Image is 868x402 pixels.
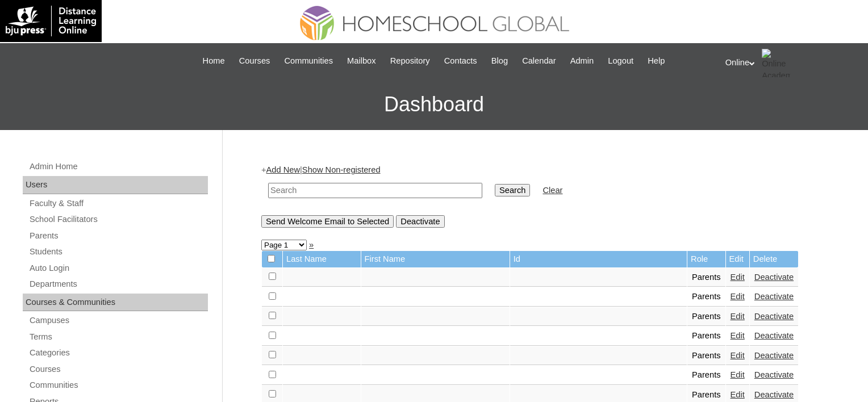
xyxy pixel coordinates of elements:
a: Deactivate [754,390,794,399]
a: Admin [565,55,600,68]
a: Terms [28,330,208,344]
a: » [309,240,314,249]
a: Repository [385,55,436,68]
a: Clear [542,186,562,195]
a: Students [28,245,208,259]
td: Parents [687,326,725,346]
span: Home [203,55,225,68]
div: Courses & Communities [23,294,208,312]
a: Courses [28,362,208,376]
a: Blog [486,55,514,68]
td: Parents [687,366,725,385]
input: Send Welcome Email to Selected [261,215,394,228]
td: Delete [750,251,798,267]
td: Parents [687,268,725,287]
a: Mailbox [341,55,382,68]
span: Communities [284,55,333,68]
span: Help [648,55,665,68]
td: Parents [687,346,725,366]
td: Edit [726,251,749,267]
a: Logout [602,55,639,68]
a: Home [197,55,231,68]
a: Categories [28,346,208,360]
input: Deactivate [396,215,444,228]
a: Edit [731,331,745,340]
a: Communities [28,378,208,392]
a: Edit [731,292,745,301]
td: Parents [687,287,725,307]
a: Communities [278,55,339,68]
img: logo-white.png [6,6,96,36]
span: Courses [239,55,270,68]
span: Calendar [522,55,556,68]
td: Id [510,251,687,267]
a: Edit [731,370,745,379]
a: Help [642,55,670,68]
td: Last Name [283,251,361,267]
a: Deactivate [754,331,794,340]
div: + | [261,164,824,227]
a: Deactivate [754,273,794,282]
a: Deactivate [754,292,794,301]
td: Role [687,251,725,267]
a: Edit [731,390,745,399]
td: Parents [687,307,725,326]
a: Auto Login [28,261,208,275]
span: Logout [608,55,633,68]
span: Contacts [444,55,477,68]
a: Edit [731,351,745,360]
a: Calendar [516,55,561,68]
span: Mailbox [347,55,376,68]
a: Add New [266,165,300,174]
a: Deactivate [754,351,794,360]
a: Contacts [439,55,483,68]
a: Deactivate [754,312,794,321]
a: School Facilitators [28,212,208,227]
a: Deactivate [754,370,794,379]
a: Parents [28,229,208,243]
input: Search [495,184,530,196]
a: Courses [233,55,276,68]
a: Departments [28,277,208,291]
a: Admin Home [28,160,208,174]
span: Admin [570,55,594,68]
div: Users [23,176,208,194]
span: Blog [491,55,508,68]
a: Show Non-registered [302,165,381,174]
a: Edit [731,273,745,282]
td: First Name [361,251,510,267]
h3: Dashboard [6,79,862,130]
a: Edit [731,312,745,321]
a: Faculty & Staff [28,196,208,211]
div: Online [725,49,857,77]
span: Repository [390,55,430,68]
a: Campuses [28,313,208,328]
input: Search [268,183,482,198]
img: Online Academy [762,49,790,77]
